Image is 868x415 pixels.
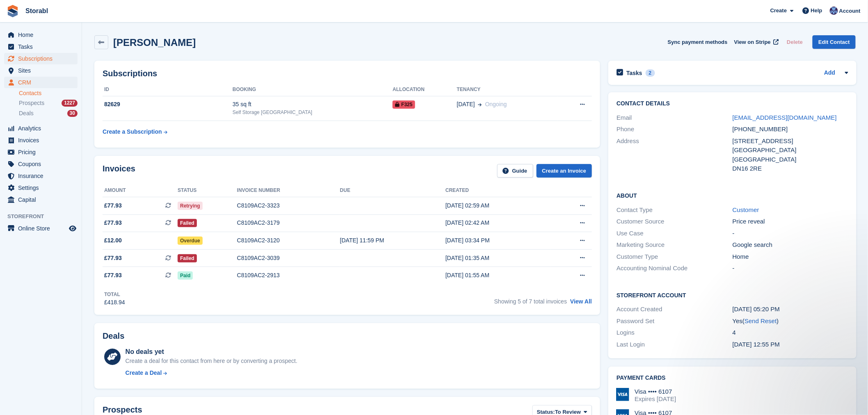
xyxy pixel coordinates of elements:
[617,205,733,215] div: Contact Type
[616,388,629,401] img: Visa Logo
[617,137,733,173] div: Address
[18,123,67,134] span: Analytics
[19,109,78,118] a: Deals 30
[617,252,733,262] div: Customer Type
[733,341,780,348] time: 2025-04-21 11:55:57 UTC
[733,328,849,337] div: 4
[742,317,779,324] span: ( )
[617,317,733,326] div: Password Set
[617,340,733,349] div: Last Login
[733,146,849,155] div: [GEOGRAPHIC_DATA]
[178,219,197,227] span: Failed
[4,135,78,146] a: menu
[445,201,551,210] div: [DATE] 02:59 AM
[445,219,551,227] div: [DATE] 02:42 AM
[18,194,67,205] span: Capital
[617,191,848,199] h2: About
[494,298,567,305] span: Showing 5 of 7 total invoices
[617,305,733,314] div: Account Created
[733,206,759,213] a: Customer
[733,164,849,173] div: DN16 2RE
[497,164,533,178] a: Guide
[445,271,551,280] div: [DATE] 01:55 AM
[237,236,340,245] div: C8109AC2-3120
[103,128,162,136] div: Create a Subscription
[18,146,67,158] span: Pricing
[4,158,78,170] a: menu
[733,264,849,273] div: -
[178,202,203,210] span: Retrying
[4,170,78,182] a: menu
[178,271,193,280] span: Paid
[485,101,507,107] span: Ongoing
[18,135,67,146] span: Invoices
[4,123,78,134] a: menu
[104,298,125,307] div: £418.94
[733,240,849,250] div: Google search
[733,317,849,326] div: Yes
[635,388,676,395] div: Visa •••• 6107
[4,182,78,194] a: menu
[4,41,78,52] a: menu
[617,100,848,107] h2: Contact Details
[4,223,78,234] a: menu
[617,264,733,273] div: Accounting Nominal Code
[103,100,233,109] div: 82629
[18,65,67,76] span: Sites
[68,223,78,233] a: Preview store
[445,254,551,262] div: [DATE] 01:35 AM
[4,29,78,41] a: menu
[733,137,849,146] div: [STREET_ADDRESS]
[19,89,78,97] a: Contacts
[126,357,297,365] div: Create a deal for this contact from here or by converting a prospect.
[19,99,44,107] span: Prospects
[393,83,457,96] th: Allocation
[783,35,806,49] button: Delete
[646,69,655,77] div: 2
[103,69,592,78] h2: Subscriptions
[126,369,162,377] div: Create a Deal
[733,229,849,238] div: -
[103,184,178,197] th: Amount
[18,29,67,41] span: Home
[18,158,67,170] span: Coupons
[18,77,67,88] span: CRM
[668,35,728,49] button: Sync payment methods
[104,291,125,298] div: Total
[7,212,82,221] span: Storefront
[233,83,393,96] th: Booking
[445,184,551,197] th: Created
[537,164,592,178] a: Create an Invoice
[233,109,393,116] div: Self Storage [GEOGRAPHIC_DATA]
[4,65,78,76] a: menu
[103,124,167,139] a: Create a Subscription
[340,236,445,245] div: [DATE] 11:59 PM
[731,35,781,49] a: View on Stripe
[19,99,78,107] a: Prospects 1227
[4,53,78,64] a: menu
[237,201,340,210] div: C8109AC2-3323
[103,83,233,96] th: ID
[445,236,551,245] div: [DATE] 03:34 PM
[113,37,196,48] h2: [PERSON_NAME]
[18,41,67,52] span: Tasks
[237,271,340,280] div: C8109AC2-2913
[237,184,340,197] th: Invoice number
[811,7,822,15] span: Help
[570,298,592,305] a: View All
[67,110,78,117] div: 30
[733,114,837,121] a: [EMAIL_ADDRESS][DOMAIN_NAME]
[733,125,849,134] div: [PHONE_NUMBER]
[18,53,67,64] span: Subscriptions
[4,146,78,158] a: menu
[104,271,122,280] span: £77.93
[393,100,415,109] span: F325
[103,331,124,341] h2: Deals
[617,125,733,134] div: Phone
[104,236,122,245] span: £12.00
[340,184,445,197] th: Due
[18,170,67,182] span: Insurance
[7,5,19,17] img: stora-icon-8386f47178a22dfd0bd8f6a31ec36ba5ce8667c1dd55bd0f319d3a0aa187defe.svg
[126,369,297,377] a: Create a Deal
[4,77,78,88] a: menu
